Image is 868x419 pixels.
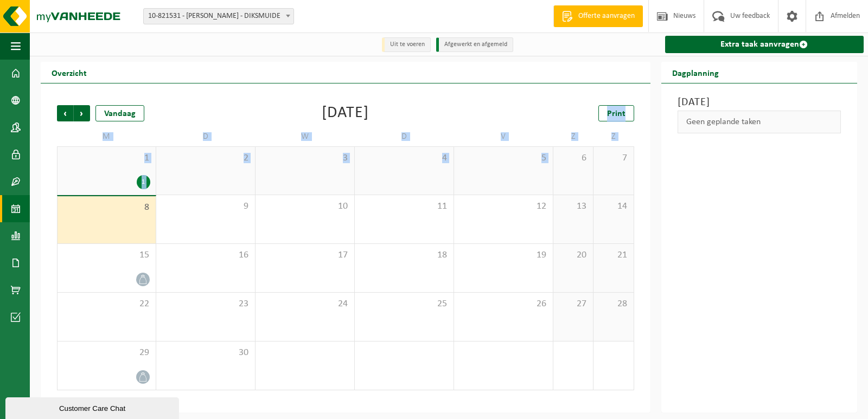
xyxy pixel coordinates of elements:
span: 10 [261,201,349,212]
span: 27 [559,298,588,310]
span: 10-821531 - NUTTENS GRETA - DIKSMUIDE [143,8,294,24]
span: 23 [162,298,250,310]
span: 9 [162,201,250,212]
span: 16 [162,249,250,261]
div: Geen geplande taken [678,111,841,133]
span: 28 [599,298,628,310]
span: 8 [63,202,150,214]
span: 26 [459,298,547,310]
li: Afgewerkt en afgemeld [436,37,513,52]
span: Vorige [57,105,73,121]
a: Offerte aanvragen [553,5,643,27]
span: 6 [559,152,588,164]
h3: [DATE] [678,94,841,111]
div: Vandaag [95,105,144,121]
span: 29 [63,347,150,359]
span: 25 [360,298,448,310]
span: 21 [599,249,628,261]
span: 1 [63,152,150,164]
span: 20 [559,249,588,261]
span: 30 [162,347,250,359]
iframe: chat widget [5,395,181,419]
td: Z [593,127,634,146]
span: 5 [459,152,547,164]
span: 10-821531 - NUTTENS GRETA - DIKSMUIDE [144,9,293,24]
span: 11 [360,201,448,212]
div: [DATE] [322,105,369,121]
span: 2 [162,152,250,164]
span: 15 [63,249,150,261]
td: D [355,127,454,146]
span: 22 [63,298,150,310]
a: Print [598,105,634,121]
h2: Dagplanning [661,62,730,83]
td: V [454,127,553,146]
td: M [57,127,156,146]
span: 12 [459,201,547,212]
span: Volgende [74,105,90,121]
span: 24 [261,298,349,310]
span: Print [607,109,626,118]
h2: Overzicht [41,62,98,83]
div: 1 [137,175,150,189]
span: Offerte aanvragen [576,11,637,22]
span: 7 [599,152,628,164]
span: 19 [459,249,547,261]
span: 14 [599,201,628,212]
span: 17 [261,249,349,261]
span: 18 [360,249,448,261]
li: Uit te voeren [382,37,431,52]
td: D [156,127,256,146]
span: 13 [559,201,588,212]
td: Z [553,127,593,146]
span: 3 [261,152,349,164]
td: W [256,127,355,146]
a: Extra taak aanvragen [665,36,864,53]
span: 4 [360,152,448,164]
